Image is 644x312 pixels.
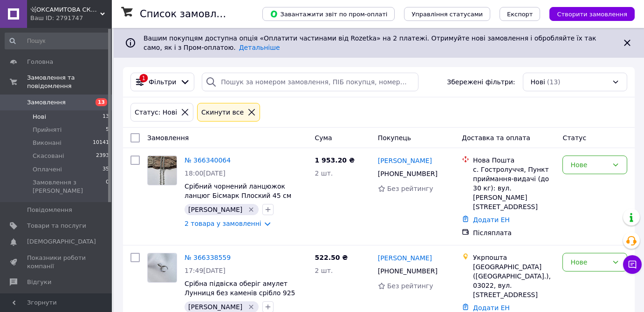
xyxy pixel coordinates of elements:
a: Срібна підвіска оберіг амулет Лунниця без каменів срібло 925 проби Родоване 89075 0.63г [185,280,295,306]
span: 2 шт. [315,170,333,177]
span: Оплачені [33,165,62,174]
span: Повідомлення [27,206,72,214]
span: Головна [27,58,53,66]
svg: Видалити мітку [247,206,255,213]
span: Замовлення та повідомлення [27,74,112,90]
div: [GEOGRAPHIC_DATA] ([GEOGRAPHIC_DATA].), 03022, вул. [STREET_ADDRESS] [473,262,555,299]
div: Cкинути все [199,107,246,117]
div: Нове [570,160,608,170]
span: Товари та послуги [27,222,86,230]
div: Післяплата [473,228,555,237]
span: Створити замовлення [557,11,627,18]
span: [PERSON_NAME] [188,303,242,311]
span: Без рейтингу [387,185,433,192]
button: Створити замовлення [549,7,635,21]
span: Замовлення [147,134,189,142]
span: Статус [562,134,586,142]
div: Статус: Нові [133,107,179,117]
button: Експорт [500,7,541,21]
a: 2 товара у замовленні [185,220,261,227]
input: Пошук [5,33,110,49]
a: Детальніше [239,44,280,51]
span: 13 [96,98,107,106]
span: Збережені фільтри: [447,77,515,87]
div: Ваш ID: 2791747 [30,14,112,22]
button: Чат з покупцем [623,255,642,274]
span: Нові [531,77,545,87]
span: Вашим покупцям доступна опція «Оплатити частинами від Rozetka» на 2 платежі. Отримуйте нові замов... [144,34,596,51]
span: Показники роботи компанії [27,254,86,271]
a: Фото товару [147,156,177,185]
span: 522.50 ₴ [315,254,348,261]
button: Завантажити звіт по пром-оплаті [262,7,395,21]
span: [PERSON_NAME] [188,206,242,213]
input: Пошук за номером замовлення, ПІБ покупця, номером телефону, Email, номером накладної [202,73,418,91]
span: Покупець [378,134,411,142]
span: 0 [106,178,109,195]
span: Прийняті [33,126,62,134]
span: Виконані [33,139,62,147]
a: [PERSON_NAME] [378,253,432,263]
span: [PHONE_NUMBER] [378,170,438,177]
a: № 366338559 [185,254,231,261]
span: Відгуки [27,278,51,286]
div: Нове [570,257,608,267]
span: 35 [103,165,109,174]
a: № 366340064 [185,156,231,164]
span: Без рейтингу [387,282,433,290]
div: с. Гостролуччя, Пункт приймання-видачі (до 30 кг): вул. [PERSON_NAME][STREET_ADDRESS] [473,165,555,211]
span: 17:49[DATE] [185,267,226,274]
span: Фільтри [149,77,176,87]
span: (13) [547,78,561,86]
span: Скасовані [33,152,64,160]
span: 18:00[DATE] [185,170,226,177]
span: Експорт [507,11,533,18]
a: [PERSON_NAME] [378,156,432,165]
span: Завантажити звіт по пром-оплаті [270,10,387,18]
span: 13 [103,113,109,121]
span: ꧁ОКСАМИТОВА СКРИНЬКА ꧂ [30,6,100,14]
span: 10141 [93,139,109,147]
button: Управління статусами [404,7,490,21]
div: Укрпошта [473,253,555,262]
span: [PHONE_NUMBER] [378,267,438,275]
span: Доставка та оплата [462,134,530,142]
img: Фото товару [148,156,177,185]
div: Нова Пошта [473,156,555,165]
a: Фото товару [147,253,177,283]
span: 1 953.20 ₴ [315,156,355,164]
img: Фото товару [148,253,177,282]
h1: Список замовлень [140,8,234,20]
span: Cума [315,134,332,142]
span: 5 [106,126,109,134]
a: Срібний чорнений ланцюжок ланцюг Бісмарк Плоский 45 см 9.43г срібло 925 проби Чорнений л11 [185,183,299,218]
a: Додати ЕН [473,216,510,224]
span: 2393 [96,152,109,160]
a: Створити замовлення [540,10,635,17]
span: Нові [33,113,46,121]
span: [DEMOGRAPHIC_DATA] [27,237,96,246]
span: Замовлення [27,98,66,107]
span: Управління статусами [411,11,483,18]
svg: Видалити мітку [247,303,255,311]
a: Додати ЕН [473,304,510,312]
span: 2 шт. [315,267,333,274]
span: Замовлення з [PERSON_NAME] [33,178,106,195]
